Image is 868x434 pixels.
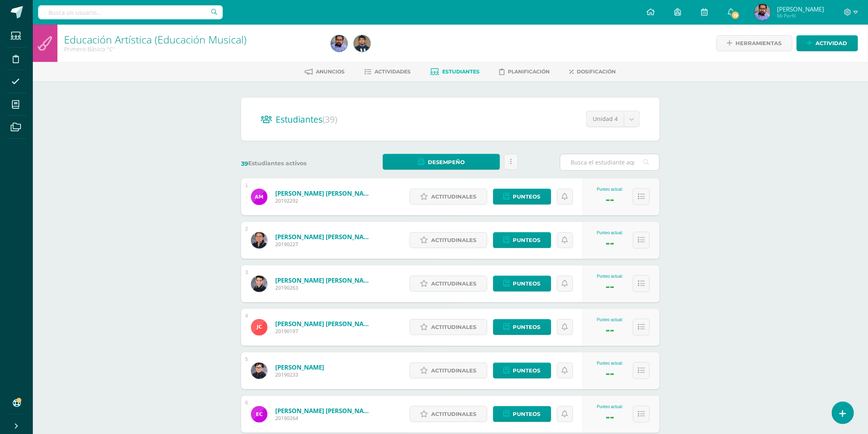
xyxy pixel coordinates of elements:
[410,406,487,422] a: Actitudinales
[587,111,640,127] a: Unidad 4
[513,407,541,422] span: Punteos
[513,363,541,378] span: Punteos
[432,233,477,248] span: Actitudinales
[593,111,618,127] span: Unidad 4
[331,35,347,52] img: 7c3d6755148f85b195babec4e2a345e8.png
[597,274,623,279] div: Punteo actual:
[493,406,551,422] a: Punteos
[410,319,487,335] a: Actitudinales
[275,197,374,204] span: 20192292
[432,363,477,378] span: Actitudinales
[754,4,771,21] img: 7c3d6755148f85b195babec4e2a345e8.png
[245,356,248,362] div: 5
[513,233,541,248] span: Punteos
[364,65,411,78] a: Actividades
[322,114,337,125] span: (39)
[513,189,541,204] span: Punteos
[410,276,487,292] a: Actitudinales
[508,69,550,75] span: Planificación
[606,192,614,207] div: --
[493,189,551,205] a: Punteos
[430,65,480,78] a: Estudiantes
[64,32,247,46] a: Educación Artística (Educación Musical)
[251,363,267,379] img: 54e7d83f90b8995df48674c28fc0fe8f.png
[251,406,267,423] img: dc1759974049fefa48842191eff1bb6d.png
[777,5,824,13] span: [PERSON_NAME]
[777,12,824,19] span: Mi Perfil
[375,69,411,75] span: Actividades
[606,279,614,294] div: --
[251,319,267,336] img: 43675139f24634cc9d8a73a266d6243c.png
[275,241,374,248] span: 20190227
[251,276,267,292] img: 1ce5f07fff322ec1674a3e1990df396e.png
[606,409,614,424] div: --
[499,65,550,78] a: Planificación
[513,320,541,335] span: Punteos
[245,226,248,232] div: 2
[493,276,551,292] a: Punteos
[275,363,324,371] a: [PERSON_NAME]
[410,232,487,248] a: Actitudinales
[245,313,248,319] div: 4
[577,69,616,75] span: Dosificación
[493,232,551,248] a: Punteos
[383,154,500,170] a: Desempeño
[305,65,345,78] a: Anuncios
[428,155,465,170] span: Desempeño
[316,69,345,75] span: Anuncios
[245,183,248,188] div: 1
[64,34,321,45] h1: Educación Artística (Educación Musical)
[597,231,623,235] div: Punteo actual:
[717,35,793,51] a: Herramientas
[275,320,374,328] a: [PERSON_NAME] [PERSON_NAME]
[241,160,248,167] span: 39
[606,322,614,337] div: --
[432,189,477,204] span: Actitudinales
[597,187,623,192] div: Punteo actual:
[597,404,623,409] div: Punteo actual:
[442,69,480,75] span: Estudiantes
[560,154,659,170] input: Busca el estudiante aquí...
[597,318,623,322] div: Punteo actual:
[736,36,782,51] span: Herramientas
[275,276,374,284] a: [PERSON_NAME] [PERSON_NAME]
[275,415,374,422] span: 20190264
[493,319,551,335] a: Punteos
[569,65,616,78] a: Dosificación
[275,407,374,415] a: [PERSON_NAME] [PERSON_NAME]
[275,189,374,197] a: [PERSON_NAME] [PERSON_NAME]
[275,328,374,335] span: 20190197
[432,276,477,291] span: Actitudinales
[64,45,321,53] div: Primero Básico 'C'
[731,11,740,20] span: 19
[251,189,267,205] img: 7eb4fb1dfbbd3270aad80a19dc13272b.png
[276,114,337,125] span: Estudiantes
[432,407,477,422] span: Actitudinales
[493,363,551,379] a: Punteos
[410,363,487,379] a: Actitudinales
[275,284,374,291] span: 20190263
[251,232,267,249] img: 319abcef7799f9497b7582abc65a61b1.png
[245,400,248,406] div: 6
[275,371,324,378] span: 20190233
[606,365,614,381] div: --
[241,160,341,167] label: Estudiantes activos
[245,270,248,275] div: 3
[816,36,847,51] span: Actividad
[354,35,370,52] img: 8c648ab03079b18c3371769e6fc6bd45.png
[606,235,614,250] div: --
[513,276,541,291] span: Punteos
[410,189,487,205] a: Actitudinales
[432,320,477,335] span: Actitudinales
[597,361,623,365] div: Punteo actual:
[38,5,223,19] input: Busca un usuario...
[797,35,858,51] a: Actividad
[275,233,374,241] a: [PERSON_NAME] [PERSON_NAME]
